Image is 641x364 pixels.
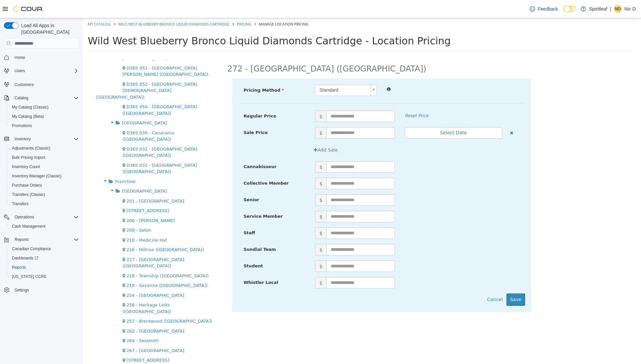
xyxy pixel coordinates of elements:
button: Transfers (Classic) [7,190,81,199]
span: Inventory Count [12,164,40,169]
span: Bulk Pricing Import [9,154,79,161]
span: Regular Price [161,95,193,100]
span: Dashboards [12,255,38,261]
a: Customers [12,81,36,89]
span: Manage Location Pricing [176,3,226,8]
span: Washington CCRS [9,273,79,281]
button: Promotions [7,121,81,130]
span: 201 - [GEOGRAPHIC_DATA] [44,180,101,185]
span: $ [232,92,243,104]
span: Operations [15,214,34,220]
span: 264 - Sexsmith [44,320,76,325]
span: Feedback [538,6,558,12]
span: [GEOGRAPHIC_DATA] [39,170,84,175]
span: Reports [15,237,28,242]
span: My Catalog (Beta) [9,113,79,120]
span: $ [232,209,243,221]
span: D365 052 - [GEOGRAPHIC_DATA][DEMOGRAPHIC_DATA] ([GEOGRAPHIC_DATA]) [13,64,114,81]
button: Catalog [1,93,81,103]
a: Dashboards [9,254,41,262]
a: Bulk Pricing Import [9,154,48,161]
span: Catalog [12,94,79,102]
span: Inventory Manager (Classic) [9,172,79,180]
span: Adjustments (Classic) [12,146,50,151]
span: My Catalog (Beta) [12,114,44,119]
button: Settings [1,285,81,295]
button: Cash Management [7,222,81,231]
a: Home [12,54,28,62]
span: D365 031 - [GEOGRAPHIC_DATA] ([GEOGRAPHIC_DATA]) [40,128,114,140]
span: Catalog [15,95,28,101]
span: [STREET_ADDRESS] [44,340,86,344]
a: Transfers [9,200,31,208]
span: Customers [12,80,79,88]
span: Inventory [15,136,31,142]
span: $ [232,193,243,204]
a: Feedback [527,2,561,16]
button: Reports [1,235,81,244]
span: [GEOGRAPHIC_DATA] [39,102,84,107]
a: Canadian Compliance [9,245,54,253]
a: Settings [12,286,31,294]
span: 219 - Savanna ([GEOGRAPHIC_DATA]) [44,265,125,270]
span: Bulk Pricing Import [12,155,45,160]
button: Select Date [322,109,419,120]
span: D365 051 - [GEOGRAPHIC_DATA][PERSON_NAME] ([GEOGRAPHIC_DATA]) [40,47,126,59]
button: My Catalog (Classic) [7,103,81,112]
span: $ [232,259,243,270]
span: Student [161,245,180,250]
span: $ [232,143,243,155]
a: Inventory Count [9,163,43,171]
button: Cancel [401,275,423,288]
p: | [610,5,611,13]
span: ND [615,5,620,13]
span: Cash Management [12,224,45,229]
span: Senior [161,179,176,184]
button: Users [12,67,27,75]
span: Franchise [32,161,53,166]
button: Adjustments (Classic) [7,144,81,153]
span: $ [232,226,243,237]
button: Operations [1,212,81,222]
span: Adjustments (Classic) [9,144,79,152]
span: D365 032 - [GEOGRAPHIC_DATA] ([GEOGRAPHIC_DATA]) [40,145,114,156]
button: Home [1,53,81,62]
a: Wild West Blueberry Bronco Liquid Diamonds Cartridge [35,3,146,8]
p: Spiritleaf [589,5,607,13]
span: 254 - [GEOGRAPHIC_DATA] [44,275,101,280]
span: Canadian Compliance [9,245,79,253]
span: $ [232,109,243,120]
span: Transfers (Classic) [12,192,45,197]
span: Home [12,53,79,62]
nav: Complex example [4,50,79,312]
span: Transfers (Classic) [9,191,79,199]
span: Dashboards [9,254,79,262]
span: $ [232,242,243,254]
span: Settings [12,286,79,294]
p: Nic D [624,5,636,13]
a: My Catalog (Classic) [9,103,51,111]
span: 218 - Township ([GEOGRAPHIC_DATA]) [44,255,126,260]
button: Add Sale [227,126,259,138]
span: My Catalog (Classic) [9,103,79,111]
a: Transfers (Classic) [9,191,48,199]
span: Users [15,68,25,73]
button: Inventory [12,135,33,143]
span: 206 - [PERSON_NAME] [44,200,92,205]
button: Canadian Compliance [7,244,81,253]
span: Service Member [161,196,200,201]
span: Reports [12,265,26,270]
span: Pricing Method [161,69,201,74]
a: My Catalog (Beta) [9,113,47,120]
span: 257 - Brentwood ([GEOGRAPHIC_DATA]) [44,300,130,305]
span: Wild West Blueberry Bronco Liquid Diamonds Cartridge - Location Pricing [5,17,368,28]
span: Customers [15,82,34,87]
button: Save [424,275,442,288]
span: Inventory [12,135,79,143]
span: Sale Price [161,112,185,117]
span: Transfers [9,200,79,208]
span: Collective Member [161,162,206,167]
span: Settings [15,288,29,293]
span: D365 030 - Canarama ([GEOGRAPHIC_DATA]) [40,112,91,124]
span: Purchase Orders [9,181,79,189]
